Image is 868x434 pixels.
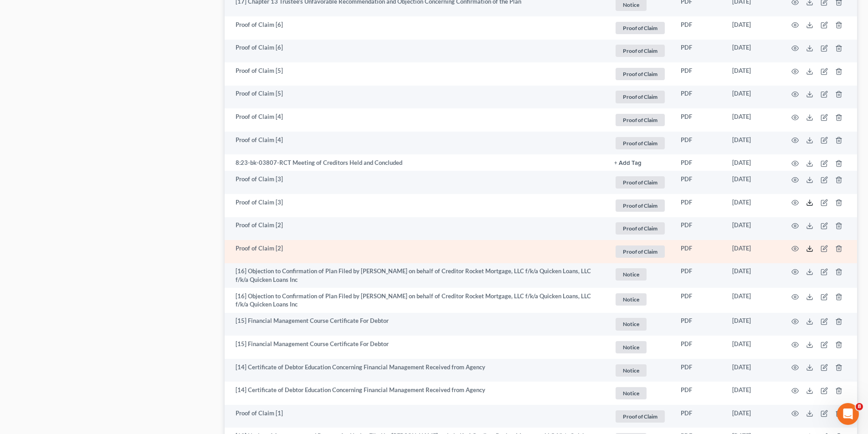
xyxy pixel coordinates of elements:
td: [DATE] [725,288,781,313]
td: PDF [673,240,725,263]
span: Proof of Claim [616,45,665,57]
td: PDF [673,194,725,217]
td: [DATE] [725,16,781,40]
span: Notice [616,341,647,353]
td: Proof of Claim [4] [225,132,607,155]
td: [DATE] [725,336,781,359]
td: PDF [673,359,725,382]
td: [14] Certificate of Debtor Education Concerning Financial Management Received from Agency [225,359,607,382]
td: [DATE] [725,154,781,171]
span: Notice [616,364,647,377]
a: Proof of Claim [614,112,666,128]
td: Proof of Claim [6] [225,16,607,40]
td: PDF [673,40,725,63]
td: PDF [673,171,725,194]
span: Notice [616,293,647,306]
td: [DATE] [725,382,781,405]
a: Notice [614,340,666,355]
td: PDF [673,217,725,240]
span: Proof of Claim [616,137,665,149]
td: Proof of Claim [5] [225,62,607,86]
a: Notice [614,267,666,282]
td: [14] Certificate of Debtor Education Concerning Financial Management Received from Agency [225,382,607,405]
td: Proof of Claim [2] [225,217,607,240]
td: [DATE] [725,217,781,240]
td: PDF [673,405,725,428]
a: Proof of Claim [614,175,666,190]
a: Proof of Claim [614,198,666,213]
td: PDF [673,86,725,109]
td: Proof of Claim [3] [225,171,607,194]
span: Notice [616,268,647,281]
td: PDF [673,132,725,155]
td: PDF [673,382,725,405]
td: [DATE] [725,313,781,336]
span: Notice [616,318,647,330]
span: Proof of Claim [616,245,665,258]
a: Proof of Claim [614,244,666,259]
span: Notice [616,387,647,399]
td: Proof of Claim [5] [225,86,607,109]
td: [DATE] [725,108,781,132]
td: PDF [673,154,725,171]
td: [15] Financial Management Course Certificate For Debtor [225,336,607,359]
td: [16] Objection to Confirmation of Plan Filed by [PERSON_NAME] on behalf of Creditor Rocket Mortga... [225,263,607,288]
td: 8:23-bk-03807-RCT Meeting of Creditors Held and Concluded [225,154,607,171]
td: [DATE] [725,263,781,288]
button: + Add Tag [614,160,642,166]
span: Proof of Claim [616,199,665,212]
a: Proof of Claim [614,89,666,104]
a: Proof of Claim [614,43,666,58]
span: Proof of Claim [616,91,665,103]
a: Notice [614,317,666,332]
td: [DATE] [725,62,781,86]
span: Proof of Claim [616,410,665,423]
a: Proof of Claim [614,409,666,424]
td: Proof of Claim [6] [225,40,607,63]
td: [DATE] [725,194,781,217]
td: PDF [673,336,725,359]
a: Proof of Claim [614,66,666,82]
a: Proof of Claim [614,221,666,236]
td: [DATE] [725,240,781,263]
td: PDF [673,313,725,336]
td: [16] Objection to Confirmation of Plan Filed by [PERSON_NAME] on behalf of Creditor Rocket Mortga... [225,288,607,313]
td: [DATE] [725,132,781,155]
span: Proof of Claim [616,222,665,235]
iframe: Intercom live chat [837,403,859,425]
td: Proof of Claim [4] [225,108,607,132]
td: [DATE] [725,405,781,428]
a: Proof of Claim [614,136,666,151]
td: [DATE] [725,359,781,382]
td: [15] Financial Management Course Certificate For Debtor [225,313,607,336]
td: PDF [673,16,725,40]
td: PDF [673,288,725,313]
a: Notice [614,386,666,401]
td: [DATE] [725,86,781,109]
td: PDF [673,62,725,86]
a: Notice [614,292,666,307]
td: [DATE] [725,171,781,194]
td: PDF [673,263,725,288]
span: Proof of Claim [616,68,665,80]
a: Notice [614,363,666,378]
a: Proof of Claim [614,20,666,36]
td: PDF [673,108,725,132]
td: Proof of Claim [3] [225,194,607,217]
span: 8 [856,403,863,410]
td: [DATE] [725,40,781,63]
span: Proof of Claim [616,114,665,126]
td: Proof of Claim [2] [225,240,607,263]
td: Proof of Claim [1] [225,405,607,428]
a: + Add Tag [614,158,666,167]
span: Proof of Claim [616,22,665,34]
span: Proof of Claim [616,176,665,189]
